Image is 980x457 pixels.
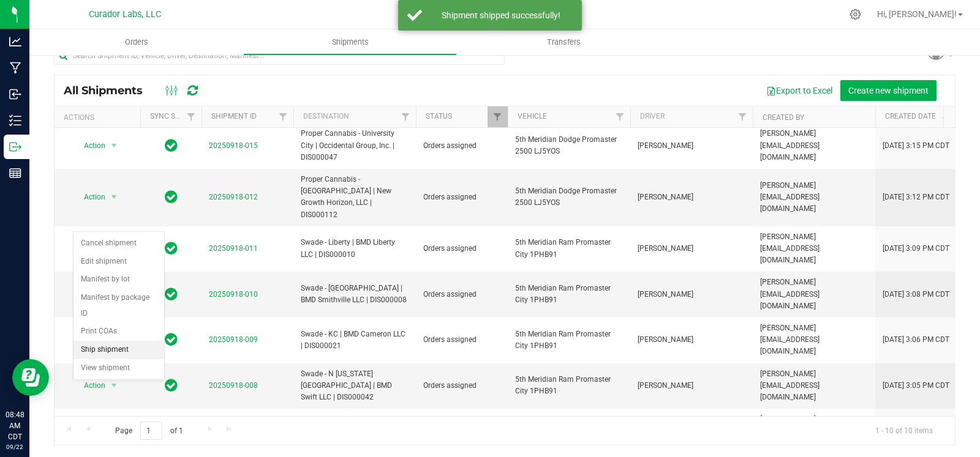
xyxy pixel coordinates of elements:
[165,331,178,348] span: In Sync
[760,414,868,449] span: [PERSON_NAME][EMAIL_ADDRESS][DOMAIN_NAME]
[638,380,745,392] span: [PERSON_NAME]
[6,409,24,442] p: 08:48 AM CDT
[760,128,868,163] span: [PERSON_NAME][EMAIL_ADDRESS][DOMAIN_NAME]
[515,237,623,260] span: 5th Meridian Ram Promaster City 1PHB91
[758,80,840,101] button: Export to Excel
[73,322,164,341] li: Print COAs
[733,106,753,127] a: Filter
[165,377,178,394] span: In Sync
[9,62,21,74] inline-svg: Manufacturing
[638,289,745,300] span: [PERSON_NAME]
[638,191,745,203] span: [PERSON_NAME]
[301,368,409,404] span: Swade - N [US_STATE][GEOGRAPHIC_DATA] | BMD Swift LLC | DIS000042
[165,240,178,257] span: In Sync
[423,191,500,203] span: Orders assigned
[64,113,135,122] div: Actions
[423,140,500,152] span: Orders assigned
[488,106,508,127] a: Filter
[89,9,161,20] span: Curador Labs, LLC
[29,29,243,55] a: Orders
[107,188,122,206] span: select
[638,140,745,152] span: [PERSON_NAME]
[209,244,258,253] a: 20250918-011
[209,381,258,390] a: 20250918-008
[301,414,409,449] span: Proper Cannabis - KC | New Growth Horizon, LLC | DIS000053
[429,9,573,21] div: Shipment shipped successfully!
[530,37,597,48] span: Transfers
[423,289,500,300] span: Orders assigned
[518,112,547,121] a: Vehicle
[73,188,106,206] span: Action
[515,283,623,306] span: 5th Meridian Ram Promaster City 1PHB91
[840,80,937,101] button: Create new shipment
[9,88,21,100] inline-svg: Inbound
[73,289,164,322] li: Manifest by package ID
[515,185,623,209] span: 5th Meridian Dodge Promaster 2500 LJ5YOS
[883,380,949,392] span: [DATE] 3:05 PM CDT
[209,290,258,299] a: 20250918-010
[423,380,500,392] span: Orders assigned
[883,289,949,300] span: [DATE] 3:08 PM CDT
[515,329,623,352] span: 5th Meridian Ram Promaster City 1PHB91
[457,29,671,55] a: Transfers
[301,128,409,163] span: Proper Cannabis - University City | Occidental Group, Inc. | DIS000047
[883,334,949,346] span: [DATE] 3:06 PM CDT
[763,113,804,122] a: Created By
[610,106,630,127] a: Filter
[107,377,122,394] span: select
[209,193,258,201] a: 20250918-012
[209,141,258,150] a: 20250918-015
[9,114,21,127] inline-svg: Inventory
[73,341,164,359] li: Ship shipment
[9,167,21,179] inline-svg: Reports
[315,37,385,48] span: Shipments
[140,422,162,440] input: 1
[209,335,258,344] a: 20250918-009
[877,9,957,19] span: Hi, [PERSON_NAME]!
[73,270,164,289] li: Manifest by lot
[273,106,293,127] a: Filter
[515,374,623,397] span: 5th Meridian Ram Promaster City 1PHB91
[12,359,49,396] iframe: Resource center
[108,37,165,48] span: Orders
[73,253,164,271] li: Edit shipment
[9,35,21,48] inline-svg: Analytics
[301,329,409,352] span: Swade - KC | BMD Cameron LLC | DIS000021
[243,29,457,55] a: Shipments
[760,180,868,215] span: [PERSON_NAME][EMAIL_ADDRESS][DOMAIN_NAME]
[165,137,178,154] span: In Sync
[181,106,202,127] a: Filter
[760,231,868,267] span: [PERSON_NAME][EMAIL_ADDRESS][DOMAIN_NAME]
[883,191,949,203] span: [DATE] 3:12 PM CDT
[423,334,500,346] span: Orders assigned
[426,112,452,121] a: Status
[150,112,197,121] a: Sync Status
[865,422,943,440] span: 1 - 10 of 10 items
[638,334,745,346] span: [PERSON_NAME]
[883,243,949,255] span: [DATE] 3:09 PM CDT
[73,234,164,253] li: Cancel shipment
[6,442,24,451] p: 09/22
[165,188,178,206] span: In Sync
[885,112,950,121] a: Created Date
[423,243,500,255] span: Orders assigned
[848,9,863,20] div: Manage settings
[301,237,409,260] span: Swade - Liberty | BMD Liberty LLC | DIS000010
[301,283,409,306] span: Swade - [GEOGRAPHIC_DATA] | BMD Smithville LLC | DIS000008
[64,84,155,97] span: All Shipments
[9,141,21,153] inline-svg: Outbound
[293,106,416,128] th: Destination
[883,140,949,152] span: [DATE] 3:15 PM CDT
[211,112,257,121] a: Shipment ID
[760,368,868,404] span: [PERSON_NAME][EMAIL_ADDRESS][DOMAIN_NAME]
[165,286,178,303] span: In Sync
[638,243,745,255] span: [PERSON_NAME]
[107,137,122,154] span: select
[105,422,193,440] span: Page of 1
[396,106,416,127] a: Filter
[760,322,868,358] span: [PERSON_NAME][EMAIL_ADDRESS][DOMAIN_NAME]
[73,359,164,377] li: View shipment
[630,106,753,128] th: Driver
[301,174,409,221] span: Proper Cannabis - [GEOGRAPHIC_DATA] | New Growth Horizon, LLC | DIS000112
[848,86,929,95] span: Create new shipment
